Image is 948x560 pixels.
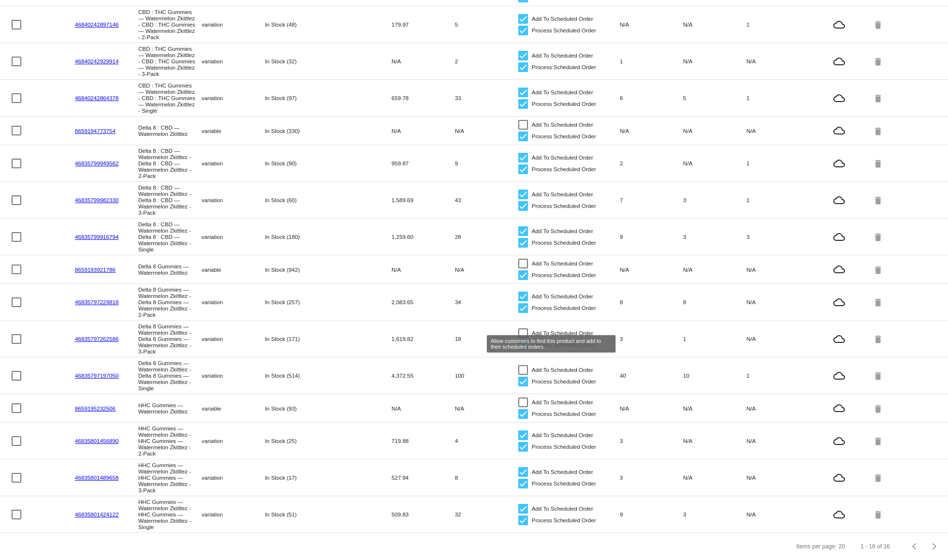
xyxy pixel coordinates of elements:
mat-cell: In Stock (171) [265,333,328,344]
span: Process Scheduled Order [532,339,596,351]
mat-icon: delete [873,17,885,32]
mat-cell: 959.87 [391,158,455,169]
div: 1 - 16 of 16 [860,543,890,550]
mat-cell: 18 [455,333,518,344]
mat-icon: cloud_queue [810,56,868,67]
mat-cell: 527.94 [391,472,455,483]
mat-cell: CBD : THC Gummies — Watermelon Zkittlez - CBD : THC Gummies — Watermelon Zkittlez - 3-Pack [138,43,202,79]
mat-cell: 3 [620,472,683,483]
mat-cell: In Stock (25) [265,435,328,446]
mat-cell: In Stock (17) [265,472,328,483]
mat-cell: N/A [455,264,518,275]
mat-cell: HHC Gummies — Watermelon Zkittlez - HHC Gummies — Watermelon Zkittlez - 2-Pack [138,423,202,459]
mat-cell: N/A [620,125,683,136]
mat-icon: cloud_queue [810,370,868,382]
span: Process Scheduled Order [532,302,596,314]
mat-icon: delete [873,507,885,522]
mat-cell: 3 [683,194,747,206]
mat-cell: 1,589.69 [391,194,455,206]
mat-cell: N/A [683,56,747,67]
a: 8659195232506 [75,405,116,412]
mat-cell: variation [202,509,265,520]
mat-cell: N/A [746,509,810,520]
mat-cell: In Stock (51) [265,509,328,520]
mat-cell: 8 [683,296,747,308]
mat-cell: 3 [683,231,747,242]
mat-icon: cloud_queue [810,472,868,484]
mat-cell: 4 [455,435,518,446]
mat-cell: 4,372.55 [391,370,455,381]
span: Add To Scheduled Order [532,189,593,200]
mat-cell: 9 [620,231,683,242]
mat-cell: CBD : THC Gummies — Watermelon Zkittlez - CBD : THC Gummies — Watermelon Zkittlez - 2-Pack [138,6,202,43]
a: 46835799982330 [75,197,119,203]
mat-cell: In Stock (32) [265,56,328,67]
mat-cell: 1 [746,158,810,169]
mat-cell: 1 [746,92,810,103]
mat-cell: Delta 8 : CBD — Watermelon Zkittlez - Delta 8 : CBD — Watermelon Zkittlez - Single [138,219,202,255]
mat-cell: variation [202,158,265,169]
mat-cell: N/A [683,19,747,30]
mat-icon: cloud_queue [810,92,868,104]
mat-cell: N/A [455,125,518,136]
mat-cell: N/A [746,403,810,414]
span: Add To Scheduled Order [532,327,593,339]
mat-cell: N/A [391,56,455,67]
span: Process Scheduled Order [532,200,596,212]
mat-cell: In Stock (97) [265,92,328,103]
span: Process Scheduled Order [532,408,596,420]
mat-cell: 1,619.82 [391,333,455,344]
a: 46840242929914 [75,58,119,64]
span: Add To Scheduled Order [532,258,593,269]
mat-cell: 1,259.60 [391,231,455,242]
mat-icon: cloud_queue [810,194,868,206]
mat-cell: N/A [746,56,810,67]
a: 46835801456890 [75,438,119,444]
mat-cell: In Stock (330) [265,125,328,136]
mat-icon: cloud_queue [810,231,868,243]
mat-cell: Delta 8 : CBD — Watermelon Zkittlez [138,122,202,139]
mat-cell: CBD : THC Gummies — Watermelon Zkittlez - CBD : THC Gummies — Watermelon Zkittlez - Single [138,80,202,116]
mat-cell: Delta 8 : CBD — Watermelon Zkittlez - Delta 8 : CBD — Watermelon Zkittlez - 2-Pack [138,145,202,181]
mat-cell: N/A [391,403,455,414]
mat-cell: In Stock (257) [265,296,328,308]
mat-icon: delete [873,54,885,69]
mat-cell: 33 [455,92,518,103]
mat-icon: cloud_queue [810,333,868,345]
mat-icon: delete [873,401,885,416]
span: Process Scheduled Order [532,237,596,249]
a: 8659194773754 [75,128,116,134]
mat-cell: variation [202,296,265,308]
mat-icon: cloud_queue [810,125,868,136]
span: Add To Scheduled Order [532,87,593,98]
div: 20 [839,543,845,550]
mat-cell: variation [202,194,265,206]
span: Process Scheduled Order [532,515,596,526]
mat-cell: 43 [455,194,518,206]
mat-cell: Delta 8 Gummies — Watermelon Zkittlez [138,261,202,278]
a: 46835799916794 [75,234,119,240]
mat-cell: 1 [683,333,747,344]
mat-icon: delete [873,192,885,207]
span: Add To Scheduled Order [532,152,593,163]
mat-cell: N/A [746,333,810,344]
mat-icon: delete [873,368,885,383]
span: Process Scheduled Order [532,269,596,281]
mat-cell: N/A [683,158,747,169]
mat-cell: In Stock (514) [265,370,328,381]
mat-cell: Delta 8 Gummies — Watermelon Zkittlez - Delta 8 Gummies — Watermelon Zkittlez - 2-Pack [138,284,202,320]
mat-cell: variation [202,92,265,103]
mat-icon: delete [873,229,885,244]
mat-cell: 5 [455,19,518,30]
mat-icon: delete [873,262,885,277]
span: Add To Scheduled Order [532,466,593,478]
mat-cell: In Stock (90) [265,158,328,169]
a: 46835797262586 [75,336,119,342]
a: 46840242864378 [75,95,119,101]
div: Items per page: [797,543,837,550]
mat-cell: In Stock (48) [265,19,328,30]
mat-cell: 1 [746,19,810,30]
mat-cell: 719.88 [391,435,455,446]
mat-cell: variation [202,333,265,344]
button: Previous page [905,537,925,556]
